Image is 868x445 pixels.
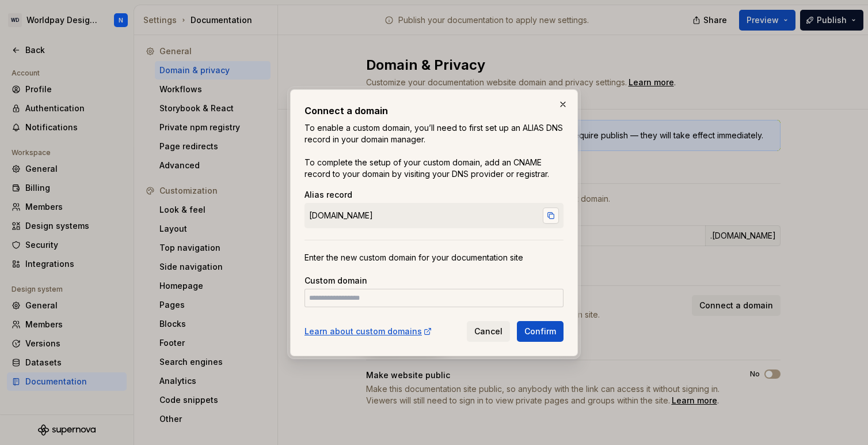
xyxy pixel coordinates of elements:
[304,104,564,118] h2: Connect a domain
[467,321,510,342] button: Cancel
[524,326,556,337] span: Confirm
[304,122,564,180] p: To enable a custom domain, you’ll need to first set up an ALIAS DNS record in your domain manager...
[474,326,502,337] span: Cancel
[517,321,564,342] button: Confirm
[304,203,564,228] div: [DOMAIN_NAME]
[304,275,367,286] label: Custom domain
[304,252,564,263] div: Enter the new custom domain for your documentation site
[304,189,564,201] div: Alias record
[304,326,432,337] a: Learn about custom domains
